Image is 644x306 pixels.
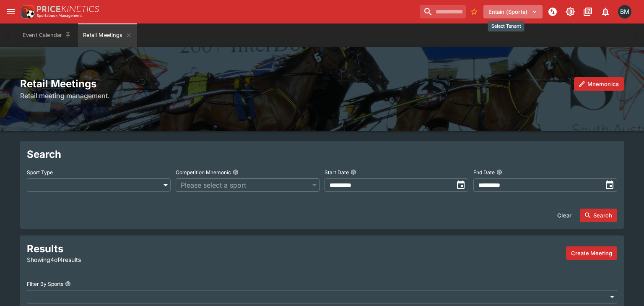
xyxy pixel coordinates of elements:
[181,180,306,190] span: Please select a sport
[27,280,63,288] p: Filter By Sports
[65,281,71,287] button: Filter By Sports
[20,77,624,90] h2: Retail Meetings
[618,5,631,18] div: Byron Monk
[552,209,576,222] button: Clear
[27,148,617,161] h2: Search
[488,21,525,31] div: Select Tenant
[351,169,356,175] button: Start Date
[483,5,543,18] button: Select Tenant
[37,6,99,12] img: PriceKinetics
[602,178,617,193] button: toggle date time picker
[453,178,468,193] button: toggle date time picker
[3,4,18,19] button: open drawer
[18,24,76,47] button: Event Calendar
[598,4,613,19] button: Notifications
[473,169,495,176] p: End Date
[176,169,231,176] p: Competition Mnemonic
[545,4,560,19] button: NOT Connected to PK
[37,14,82,18] img: Sportsbook Management
[574,77,624,91] button: Mnemonics
[18,3,35,20] img: PriceKinetics Logo
[615,3,634,21] button: Byron Monk
[27,169,53,176] p: Sport Type
[566,246,617,260] button: Create a new meeting by adding events
[233,169,239,175] button: Competition Mnemonic
[20,91,624,101] h6: Retail meeting management.
[420,5,466,18] input: search
[580,4,595,19] button: Documentation
[27,255,215,264] p: Showing 4 of 4 results
[78,24,137,47] button: Retail Meetings
[563,4,578,19] button: Toggle light/dark mode
[27,242,215,255] h2: Results
[496,169,502,175] button: End Date
[580,209,617,222] button: Search
[467,5,481,18] button: No Bookmarks
[325,169,349,176] p: Start Date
